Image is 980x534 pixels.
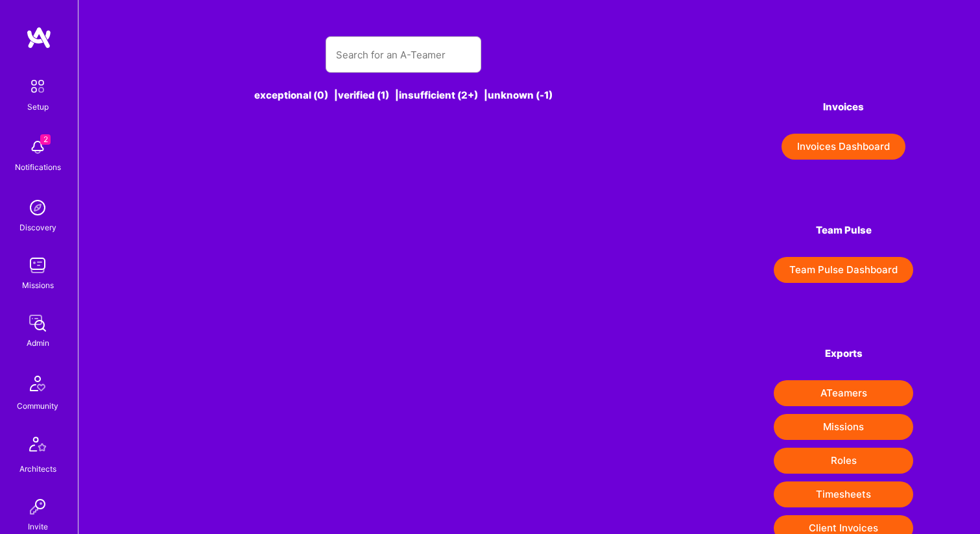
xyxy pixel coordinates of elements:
[19,221,56,234] div: Discovery
[774,414,913,440] button: Missions
[25,310,51,336] img: admin teamwork
[774,134,913,160] a: Invoices Dashboard
[27,100,49,114] div: Setup
[19,462,56,476] div: Architects
[26,26,52,49] img: logo
[336,38,471,71] input: Search for an A-Teamer
[774,101,913,113] h4: Invoices
[774,257,913,283] button: Team Pulse Dashboard
[22,368,53,399] img: Community
[774,225,913,236] h4: Team Pulse
[774,448,913,474] button: Roles
[28,520,48,533] div: Invite
[782,134,905,160] button: Invoices Dashboard
[25,195,51,221] img: discovery
[27,336,49,350] div: Admin
[145,88,662,102] div: exceptional (0) | verified (1) | insufficient (2+) | unknown (-1)
[774,380,913,406] button: ATeamers
[22,431,53,462] img: Architects
[40,134,51,145] span: 2
[25,252,51,278] img: teamwork
[17,399,58,413] div: Community
[25,494,51,520] img: Invite
[22,278,54,292] div: Missions
[15,160,61,174] div: Notifications
[774,348,913,359] h4: Exports
[24,73,51,100] img: setup
[774,481,913,507] button: Timesheets
[25,134,51,160] img: bell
